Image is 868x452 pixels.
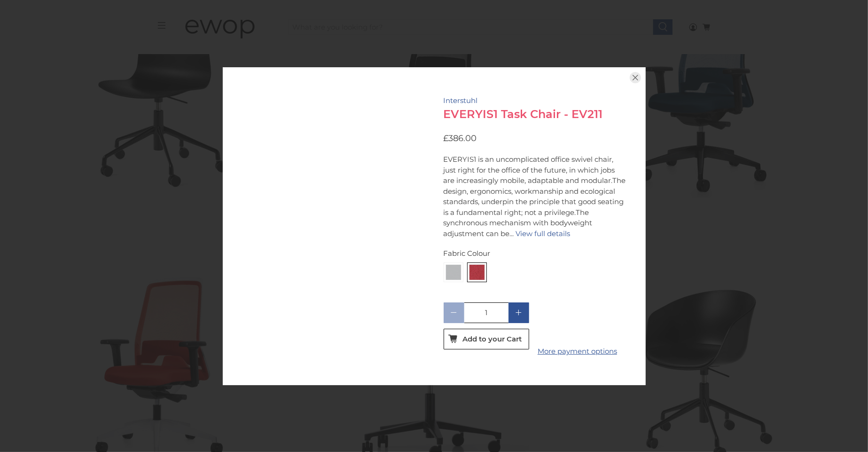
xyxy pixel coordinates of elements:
a: Interstuhl [444,96,478,105]
span: Add to your Cart [462,335,522,343]
button: Close [625,67,646,88]
a: More payment options [535,346,620,357]
a: View full details [516,229,571,238]
button: Add to your Cart [444,329,529,349]
span: £386.00 [444,133,477,143]
a: EVERYIS1 Task Chair - EV211 [444,107,603,121]
span: EVERYIS1 is an uncomplicated office swivel chair, just right for the office of the future, in whi... [444,155,626,238]
div: Fabric Colour [444,248,626,259]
